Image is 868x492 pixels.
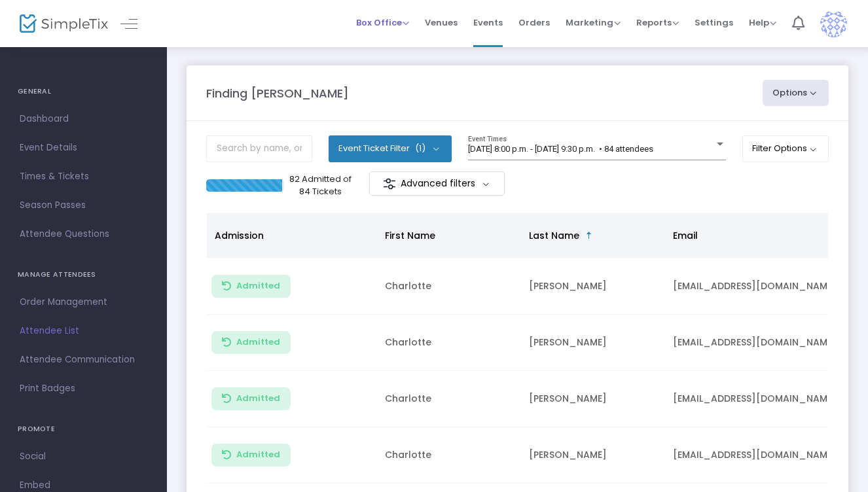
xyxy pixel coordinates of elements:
[20,197,147,214] span: Season Passes
[18,262,149,288] h4: MANAGE ATTENDEES
[20,294,147,311] span: Order Management
[521,258,665,315] td: [PERSON_NAME]
[566,16,621,29] span: Marketing
[18,79,149,105] h4: GENERAL
[20,226,147,243] span: Attendee Questions
[665,315,861,371] td: [EMAIL_ADDRESS][DOMAIN_NAME]
[369,171,505,196] m-button: Advanced filters
[18,416,149,442] h4: PROMOTE
[206,84,349,102] m-panel-title: Finding [PERSON_NAME]
[211,275,291,298] button: Admitted
[20,111,147,128] span: Dashboard
[763,80,829,106] button: Options
[215,229,264,242] span: Admission
[377,315,521,371] td: Charlotte
[415,143,425,154] span: (1)
[236,337,280,347] span: Admitted
[521,315,665,371] td: [PERSON_NAME]
[383,177,396,190] img: filter
[377,258,521,315] td: Charlotte
[20,323,147,340] span: Attendee List
[695,6,733,39] span: Settings
[742,135,829,162] button: Filter Options
[211,387,291,410] button: Admitted
[20,168,147,185] span: Times & Tickets
[665,258,861,315] td: [EMAIL_ADDRESS][DOMAIN_NAME]
[329,135,452,162] button: Event Ticket Filter(1)
[521,427,665,483] td: [PERSON_NAME]
[20,448,147,465] span: Social
[425,6,458,39] span: Venues
[636,16,679,29] span: Reports
[468,144,653,154] span: [DATE] 8:00 p.m. - [DATE] 9:30 p.m. • 84 attendees
[20,351,147,368] span: Attendee Communication
[236,449,280,460] span: Admitted
[521,371,665,427] td: [PERSON_NAME]
[20,380,147,397] span: Print Badges
[749,16,776,29] span: Help
[665,427,861,483] td: [EMAIL_ADDRESS][DOMAIN_NAME]
[673,229,698,242] span: Email
[289,173,352,198] p: 82 Admitted of 84 Tickets
[206,135,312,162] input: Search by name, order number, email, ip address
[236,281,280,291] span: Admitted
[665,371,861,427] td: [EMAIL_ADDRESS][DOMAIN_NAME]
[377,371,521,427] td: Charlotte
[377,427,521,483] td: Charlotte
[211,331,291,354] button: Admitted
[20,139,147,156] span: Event Details
[385,229,435,242] span: First Name
[356,16,409,29] span: Box Office
[473,6,503,39] span: Events
[236,393,280,404] span: Admitted
[584,230,594,241] span: Sortable
[518,6,550,39] span: Orders
[211,444,291,466] button: Admitted
[529,229,579,242] span: Last Name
